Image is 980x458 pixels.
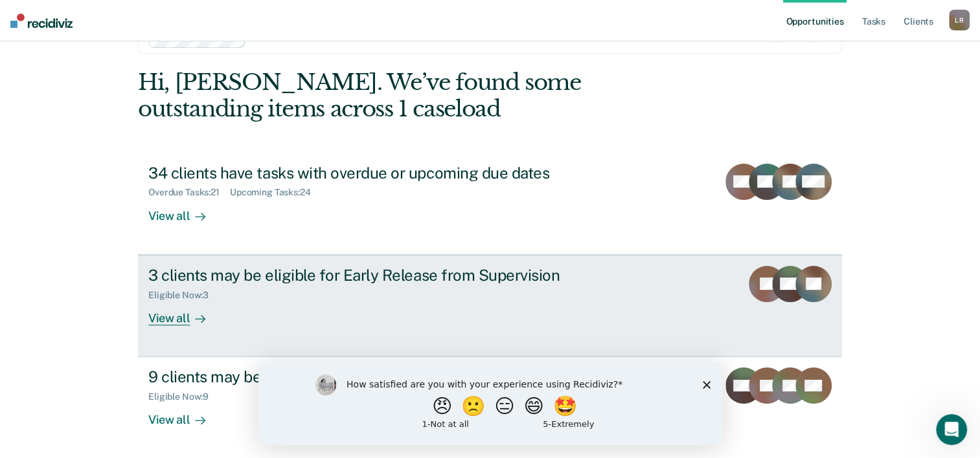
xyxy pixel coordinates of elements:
iframe: Survey by Kim from Recidiviz [258,362,722,445]
div: Hi, [PERSON_NAME]. We’ve found some outstanding items across 1 caseload [138,69,701,122]
div: 9 clients may be eligible for Annual Report Status [148,367,603,386]
img: Recidiviz [10,14,73,28]
a: 34 clients have tasks with overdue or upcoming due datesOverdue Tasks:21Upcoming Tasks:24View all [138,153,842,255]
div: 3 clients may be eligible for Early Release from Supervision [148,266,603,285]
div: View all [148,300,221,325]
iframe: Intercom live chat [936,414,967,445]
div: L R [949,10,970,30]
div: View all [148,402,221,428]
div: Eligible Now : 3 [148,290,219,301]
div: Eligible Now : 9 [148,391,219,402]
div: View all [148,198,221,223]
div: Overdue Tasks : 21 [148,187,230,198]
div: Upcoming Tasks : 24 [230,187,321,198]
button: LR [949,10,970,30]
div: 34 clients have tasks with overdue or upcoming due dates [148,164,603,182]
a: 3 clients may be eligible for Early Release from SupervisionEligible Now:3View all [138,255,842,357]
